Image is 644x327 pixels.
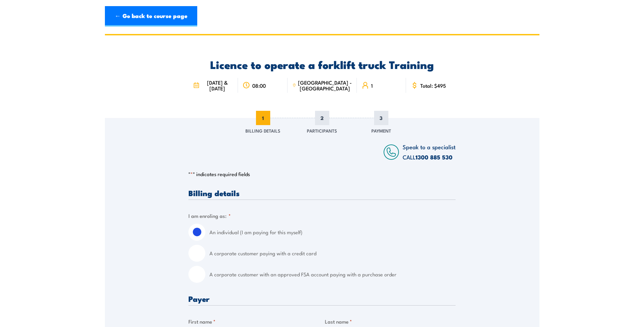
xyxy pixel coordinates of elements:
[256,111,270,125] span: 1
[325,317,456,325] label: Last name
[374,111,388,125] span: 3
[307,127,337,134] span: Participants
[252,83,266,88] span: 08:00
[188,295,456,303] h3: Payer
[201,80,233,91] span: [DATE] & [DATE]
[188,189,456,197] h3: Billing details
[188,317,319,325] label: First name
[403,142,456,161] span: Speak to a specialist CALL
[416,153,453,161] a: 1300 885 530
[420,83,446,88] span: Total: $495
[209,266,456,283] label: A corporate customer with an approved FSA account paying with a purchase order
[188,171,456,177] p: " " indicates required fields
[298,80,352,91] span: [GEOGRAPHIC_DATA] - [GEOGRAPHIC_DATA]
[371,127,391,134] span: Payment
[188,59,456,69] h2: Licence to operate a forklift truck Training
[209,245,456,262] label: A corporate customer paying with a credit card
[245,127,280,134] span: Billing Details
[371,83,373,88] span: 1
[315,111,329,125] span: 2
[188,212,231,220] legend: I am enroling as:
[209,224,456,241] label: An individual (I am paying for this myself)
[105,6,197,27] a: ← Go back to course page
